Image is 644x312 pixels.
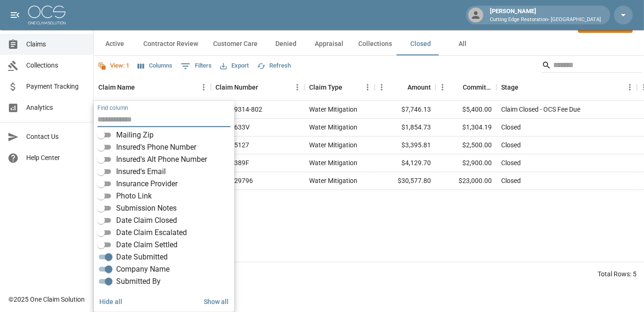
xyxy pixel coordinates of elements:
button: Show filters [178,59,214,74]
span: Company Name [116,264,170,275]
div: Search [542,58,642,75]
div: 0796729796 [215,176,253,185]
div: Amount [407,74,431,100]
button: Sort [342,81,355,94]
div: Committed Amount [436,74,496,100]
span: Insured's Alt Phone Number [116,154,207,165]
div: Claim Number [215,74,258,100]
button: Menu [623,80,637,94]
span: Submission Notes [116,203,177,214]
div: Total Rows: 5 [598,269,637,279]
button: Denied [265,33,307,55]
div: Closed [501,176,521,185]
img: ocs-logo-white-transparent.png [28,6,66,24]
div: Claim Type [304,74,375,100]
div: Committed Amount [463,74,492,100]
button: Appraisal [307,33,351,55]
span: Insured's Phone Number [116,142,196,153]
div: Closed [501,122,521,132]
div: Closed [501,158,521,167]
span: Submitted By [116,276,161,287]
button: Sort [135,81,148,94]
div: 015319314-802 [215,105,262,114]
div: Claim Name [98,74,135,100]
div: Claim Name [94,74,211,100]
span: Insurance Provider [116,178,178,190]
div: Stage [501,74,518,100]
button: Hide all [96,293,126,310]
button: Select columns [135,59,175,73]
span: Contact Us [26,132,86,142]
span: Mailing Zip [116,129,154,141]
div: $5,400.00 [436,101,496,119]
div: [PERSON_NAME] [486,7,605,23]
div: Closed [501,140,521,150]
button: Refresh [255,59,293,73]
button: Contractor Review [136,33,206,55]
div: Water Mitigation [309,122,357,132]
div: Amount [375,74,436,100]
p: Cutting Edge Restoration- [GEOGRAPHIC_DATA] [490,16,601,24]
button: Show all [200,293,232,310]
button: Sort [450,81,463,94]
div: Water Mitigation [309,105,357,114]
div: Stage [496,74,637,100]
span: Date Claim Escalated [116,227,187,238]
div: $2,500.00 [436,137,496,154]
div: Claim Type [309,74,342,100]
button: Menu [375,80,389,94]
div: $1,304.19 [436,119,496,137]
button: Menu [290,80,304,94]
span: Claims [26,39,86,49]
span: Date Submitted [116,251,168,263]
button: Menu [436,80,450,94]
button: Collections [351,33,400,55]
button: Sort [394,81,407,94]
button: Menu [361,80,375,94]
button: Menu [197,80,211,94]
button: Closed [400,33,442,55]
div: $1,854.73 [375,119,436,137]
label: Find column [97,104,128,112]
button: Active [94,33,136,55]
div: $2,900.00 [436,154,496,172]
div: Water Mitigation [309,158,357,167]
div: Water Mitigation [309,140,357,150]
button: Sort [258,81,271,94]
span: Analytics [26,103,86,113]
button: Customer Care [206,33,265,55]
span: Photo Link [116,190,152,202]
div: Claim Number [211,74,304,100]
button: View: 1 [96,59,132,73]
div: $3,395.81 [375,137,436,154]
div: Claim Closed - OCS Fee Due [501,105,580,114]
div: Water Mitigation [309,176,357,185]
span: Payment Tracking [26,82,86,91]
span: Collections [26,61,86,70]
div: dynamic tabs [94,33,644,55]
span: Date Claim Settled [116,239,178,251]
div: $23,000.00 [436,172,496,190]
button: open drawer [6,6,24,24]
span: Insured's Email [116,166,166,177]
div: Select columns [94,101,234,312]
div: $30,577.80 [375,172,436,190]
div: $7,746.13 [375,101,436,119]
span: Date Claim Closed [116,215,177,226]
button: All [442,33,484,55]
button: Export [218,59,251,73]
button: Sort [518,81,532,94]
div: $4,129.70 [375,154,436,172]
span: Help Center [26,153,86,163]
